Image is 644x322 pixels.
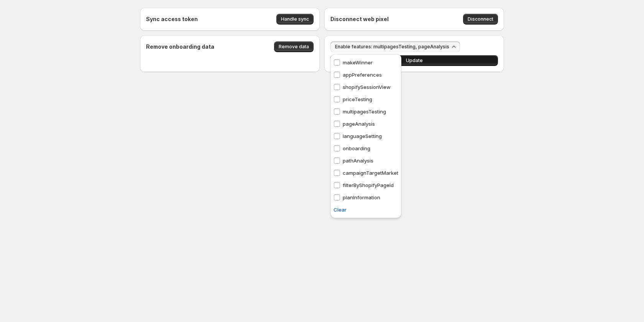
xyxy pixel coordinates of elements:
p: pageAnalysis [343,120,375,128]
span: Clear [333,206,347,214]
span: Enable features: multipagesTesting, pageAnalysis [335,44,449,50]
p: shopifySessionView [343,83,391,91]
p: onboarding [343,145,370,152]
button: Remove data [274,41,314,52]
span: Disconnect [468,16,493,22]
p: priceTesting [343,95,372,103]
h4: Sync access token [146,15,198,23]
button: Update [330,55,498,66]
h4: Remove onboarding data [146,43,214,51]
p: pathAnalysis [343,157,373,164]
button: Disconnect [463,14,498,25]
p: multipagesTesting [343,108,386,115]
p: makeWinner [343,59,373,66]
button: Enable features: multipagesTesting, pageAnalysis [330,41,460,52]
p: languageSetting [343,132,382,140]
span: Update [406,58,423,64]
p: appPreferences [343,71,382,79]
span: Remove data [279,44,309,50]
p: filterByShopifyPageId [343,181,394,189]
span: Handle sync [281,16,309,22]
p: campaignTargetMarket [343,169,398,177]
p: planInformation [343,194,380,201]
h4: Disconnect web pixel [330,15,389,23]
button: Clear [329,204,351,216]
button: Handle sync [276,14,314,25]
